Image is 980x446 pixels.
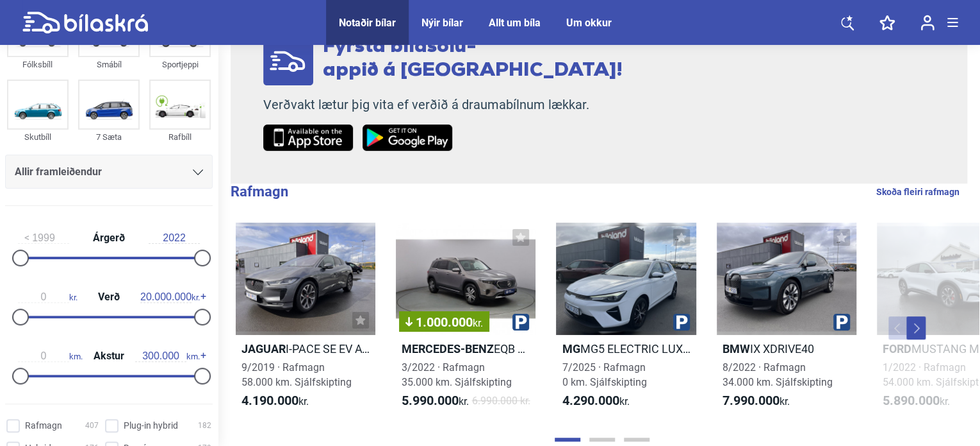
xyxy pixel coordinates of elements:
[723,393,780,408] b: 7.990.000
[717,341,856,356] h2: IX XDRIVE40
[555,438,580,442] button: Page 1
[589,438,615,442] button: Page 2
[124,419,178,433] span: Plug-in hybrid
[556,341,696,356] h2: MG5 ELECTRIC LUXURY 61KWH
[95,292,123,302] span: Verð
[489,17,541,29] a: Allt um bíla
[78,130,140,144] div: 7 Sæta
[473,317,483,329] span: kr.
[624,438,649,442] button: Page 3
[883,393,950,409] span: kr.
[78,57,140,72] div: Smábíl
[556,223,696,420] a: MgMG5 ELECTRIC LUXURY 61KWH7/2025 · Rafmagn0 km. Sjálfskipting4.290.000kr.
[149,130,211,144] div: Rafbíll
[236,341,375,356] h2: I-PACE SE EV AWD 400PS
[241,393,309,409] span: kr.
[562,393,629,409] span: kr.
[241,342,286,356] b: Jaguar
[562,342,580,356] b: Mg
[471,393,530,409] span: 6.990.000 kr.
[135,350,200,362] span: km.
[140,291,200,303] span: kr.
[723,393,790,409] span: kr.
[717,223,856,420] a: BMWIX XDRIVE408/2022 · Rafmagn34.000 km. Sjálfskipting7.990.000kr.
[562,361,646,388] span: 7/2025 · Rafmagn 0 km. Sjálfskipting
[90,351,127,361] span: Akstur
[562,393,619,408] b: 4.290.000
[7,130,69,144] div: Skutbíll
[231,184,288,200] b: Rafmagn
[888,316,908,339] button: Previous
[566,17,612,29] a: Um okkur
[90,233,128,243] span: Árgerð
[402,361,512,388] span: 3/2022 · Rafmagn 35.000 km. Sjálfskipting
[198,419,211,433] span: 182
[723,361,833,388] span: 8/2022 · Rafmagn 34.000 km. Sjálfskipting
[25,419,62,433] span: Rafmagn
[396,341,535,356] h2: EQB 300 4MATIC PROGRESSIVE
[405,316,483,329] span: 1.000.000
[149,57,211,72] div: Sportjeppi
[241,393,298,408] b: 4.190.000
[236,223,375,420] a: JaguarI-PACE SE EV AWD 400PS9/2019 · Rafmagn58.000 km. Sjálfskipting4.190.000kr.
[15,163,102,181] span: Allir framleiðendur
[85,419,99,433] span: 407
[920,15,935,31] img: user-login.svg
[241,361,352,388] span: 9/2019 · Rafmagn 58.000 km. Sjálfskipting
[883,342,911,356] b: Ford
[402,342,494,356] b: Mercedes-Benz
[18,291,78,303] span: kr.
[7,57,69,72] div: Fólksbíll
[18,350,83,362] span: km.
[402,393,459,408] b: 5.990.000
[906,316,926,339] button: Next
[339,17,396,29] a: Notaðir bílar
[402,393,469,409] span: kr.
[883,393,940,408] b: 5.890.000
[396,223,535,420] a: 1.000.000kr.Mercedes-BenzEQB 300 4MATIC PROGRESSIVE3/2022 · Rafmagn35.000 km. Sjálfskipting5.990....
[263,97,623,113] p: Verðvakt lætur þig vita ef verðið á draumabílnum lækkar.
[876,184,960,200] a: Skoða fleiri rafmagn
[723,342,750,356] b: BMW
[421,17,463,29] a: Nýir bílar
